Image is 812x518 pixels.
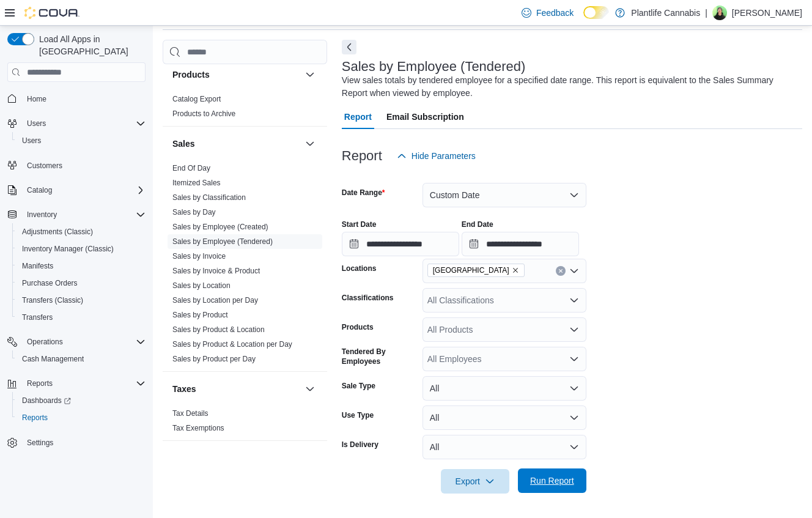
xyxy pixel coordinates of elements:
a: Dashboards [17,393,76,408]
button: Manifests [12,257,150,275]
button: Remove Spruce Grove from selection in this group [512,267,519,274]
span: Customers [27,161,62,171]
span: Manifests [17,259,146,273]
span: Reports [27,379,53,388]
button: Sales [172,138,300,150]
button: Reports [2,375,150,392]
span: Home [22,91,146,106]
span: Sales by Day [172,207,216,217]
span: Cash Management [17,352,146,366]
div: Products [163,92,327,126]
label: Sale Type [342,381,375,391]
span: Customers [22,158,146,173]
button: Hide Parameters [392,144,481,168]
span: Transfers (Classic) [22,295,83,305]
a: End Of Day [172,164,210,172]
span: Adjustments (Classic) [22,227,93,237]
input: Press the down key to open a popover containing a calendar. [462,232,579,256]
a: Sales by Location per Day [172,296,258,305]
h3: Taxes [172,383,196,395]
span: [GEOGRAPHIC_DATA] [433,264,509,276]
button: Settings [2,434,150,451]
button: Customers [2,157,150,174]
a: Tax Details [172,409,209,418]
span: Sales by Invoice [172,251,226,261]
a: Catalog Export [172,95,221,103]
button: Operations [22,335,68,349]
label: Start Date [342,220,377,229]
span: Operations [22,335,146,349]
span: Users [22,136,41,146]
span: Settings [27,438,53,448]
button: Reports [22,376,57,391]
div: View sales totals by tendered employee for a specified date range. This report is equivalent to t... [342,74,796,100]
span: Catalog [27,185,52,195]
input: Press the down key to open a popover containing a calendar. [342,232,459,256]
a: Settings [22,435,58,450]
label: Locations [342,264,377,273]
a: Sales by Day [172,208,216,216]
div: Jim Stevenson [712,6,727,20]
span: Sales by Classification [172,193,246,202]
h3: Sales by Employee (Tendered) [342,59,526,74]
div: Taxes [163,406,327,440]
a: Sales by Product & Location per Day [172,340,292,349]
a: Users [17,133,46,148]
img: Cova [24,7,79,19]
span: Dashboards [17,393,146,408]
span: Users [17,133,146,148]
button: Run Report [518,468,586,493]
a: Sales by Invoice [172,252,226,261]
a: Sales by Product & Location [172,325,265,334]
span: Products to Archive [172,109,235,119]
a: Transfers (Classic) [17,293,88,308]
h3: Products [172,68,210,81]
button: Users [22,116,51,131]
a: Inventory Manager (Classic) [17,242,119,256]
span: Users [22,116,146,131]
span: Dashboards [22,396,71,405]
span: Sales by Location per Day [172,295,258,305]
button: Transfers [12,309,150,326]
p: [PERSON_NAME] [732,6,802,20]
button: Home [2,89,150,107]
button: Operations [2,333,150,350]
span: Sales by Location [172,281,231,290]
p: Plantlife Cannabis [631,6,700,20]
a: Tax Exemptions [172,424,224,432]
button: Open list of options [569,325,579,335]
a: Home [22,92,51,106]
button: Taxes [303,382,317,396]
span: Sales by Employee (Tendered) [172,237,273,246]
button: Products [303,67,317,82]
a: Sales by Location [172,281,231,290]
span: Transfers [22,313,53,322]
span: Adjustments (Classic) [17,224,146,239]
span: Report [344,105,372,129]
button: Open list of options [569,266,579,276]
button: All [423,405,586,430]
a: Sales by Invoice & Product [172,267,260,275]
a: Sales by Product per Day [172,355,256,363]
button: Taxes [172,383,300,395]
span: Settings [22,435,146,450]
span: Purchase Orders [22,278,78,288]
label: Classifications [342,293,394,303]
span: Reports [22,376,146,391]
span: Load All Apps in [GEOGRAPHIC_DATA] [34,33,146,57]
button: Adjustments (Classic) [12,223,150,240]
span: Users [27,119,46,128]
nav: Complex example [7,84,146,483]
a: Purchase Orders [17,276,83,290]
a: Feedback [517,1,578,25]
a: Cash Management [17,352,89,366]
button: Products [172,68,300,81]
button: Clear input [556,266,566,276]
span: Transfers (Classic) [17,293,146,308]
a: Transfers [17,310,57,325]
button: Custom Date [423,183,586,207]
span: Run Report [530,475,574,487]
span: Operations [27,337,63,347]
button: All [423,376,586,401]
span: Manifests [22,261,53,271]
